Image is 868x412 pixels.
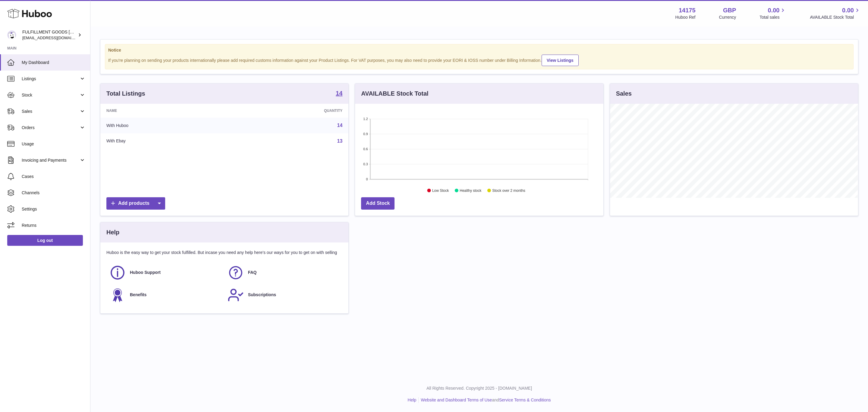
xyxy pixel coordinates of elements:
[408,398,417,402] a: Help
[363,147,368,151] text: 0.6
[22,125,79,131] span: Orders
[336,90,342,96] strong: 14
[810,6,861,20] a: 0.00 AVAILABLE Stock Total
[130,270,161,275] span: Huboo Support
[492,189,525,193] text: Stock over 2 months
[22,60,86,65] span: My Dashboard
[679,6,696,14] strong: 14175
[361,90,428,98] h3: AVAILABLE Stock Total
[675,14,696,20] div: Huboo Ref
[759,6,786,20] a: 0.00 Total sales
[499,398,551,402] a: Service Terms & Conditions
[432,189,449,193] text: Low Stock
[460,189,482,193] text: Healthy stock
[106,228,119,236] h3: Help
[109,265,222,281] a: Huboo Support
[106,90,145,98] h3: Total Listings
[361,197,395,210] a: Add Stock
[248,292,276,298] span: Subscriptions
[768,6,780,14] span: 0.00
[363,117,368,121] text: 1.2
[719,14,736,20] div: Currency
[337,123,343,128] a: 14
[366,177,368,181] text: 0
[22,206,86,212] span: Settings
[7,30,16,40] img: sales@fulfillmentgoodsuk.com
[228,287,340,303] a: Subscriptions
[231,104,348,118] th: Quantity
[22,35,89,40] span: [EMAIL_ADDRESS][DOMAIN_NAME]
[22,76,79,82] span: Listings
[22,190,86,196] span: Channels
[108,47,850,53] strong: Notice
[810,14,861,20] span: AVAILABLE Stock Total
[100,118,231,133] td: With Huboo
[337,138,343,144] a: 13
[22,174,86,179] span: Cases
[336,90,342,97] a: 14
[106,250,342,255] p: Huboo is the easy way to get your stock fulfilled. But incase you need any help here's our ways f...
[100,133,231,149] td: With Ebay
[7,235,83,246] a: Log out
[616,90,632,98] h3: Sales
[22,141,86,147] span: Usage
[723,6,736,14] strong: GBP
[542,55,579,66] a: View Listings
[22,29,77,41] div: FULFILLMENT GOODS [GEOGRAPHIC_DATA]
[22,92,79,98] span: Stock
[421,398,492,402] a: Website and Dashboard Terms of Use
[248,270,257,275] span: FAQ
[100,104,231,118] th: Name
[228,265,340,281] a: FAQ
[22,223,86,228] span: Returns
[106,197,165,210] a: Add products
[22,109,79,114] span: Sales
[759,14,786,20] span: Total sales
[363,132,368,136] text: 0.9
[130,292,146,298] span: Benefits
[109,287,222,303] a: Benefits
[419,397,551,403] li: and
[108,54,850,66] div: If you're planning on sending your products internationally please add required customs informati...
[363,162,368,166] text: 0.3
[842,6,854,14] span: 0.00
[22,157,79,163] span: Invoicing and Payments
[95,385,863,391] p: All Rights Reserved. Copyright 2025 - [DOMAIN_NAME]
